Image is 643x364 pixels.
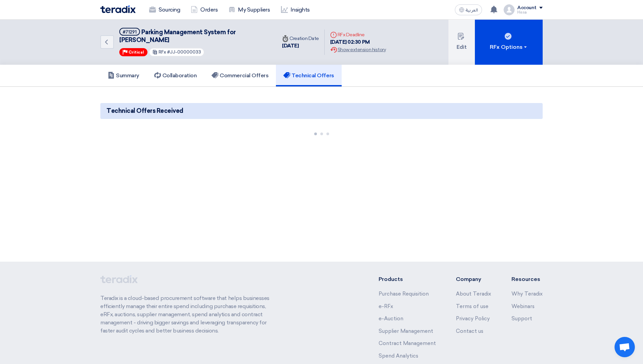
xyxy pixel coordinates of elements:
[511,316,532,322] a: Support
[379,340,436,346] a: Contract Management
[448,20,475,65] button: Edit
[379,303,393,309] a: e-RFx
[455,4,482,15] button: العربية
[212,72,268,79] h5: Commercial Offers
[204,65,276,86] a: Commercial Offers
[100,294,277,335] p: Teradix is a cloud-based procurement software that helps businesses efficiently manage their enti...
[511,303,535,309] a: Webinars
[456,303,488,309] a: Terms of use
[276,2,315,17] a: Insights
[167,49,201,55] span: #JJ-00000033
[283,72,334,79] h5: Technical Offers
[456,328,483,334] a: Contact us
[456,291,491,297] a: About Teradix
[517,11,543,14] div: Hissa
[100,65,147,86] a: Summary
[379,328,433,334] a: Supplier Management
[144,2,185,17] a: Sourcing
[511,291,543,297] a: Why Teradix
[100,5,136,13] img: Teradix logo
[330,46,386,53] div: Show extension history
[128,50,144,55] span: Critical
[154,72,197,79] h5: Collaboration
[119,28,268,44] h5: Parking Management System for Jawharat Jeddah
[379,316,403,322] a: e-Auction
[147,65,204,86] a: Collaboration
[108,72,139,79] h5: Summary
[475,20,543,65] button: RFx Options
[223,2,275,17] a: My Suppliers
[456,275,491,283] li: Company
[276,65,341,86] a: Technical Offers
[511,275,543,283] li: Resources
[379,291,429,297] a: Purchase Requisition
[466,8,478,13] span: العربية
[282,35,319,42] div: Creation Date
[379,275,436,283] li: Products
[615,337,635,357] div: Open chat
[119,28,236,44] span: Parking Management System for [PERSON_NAME]
[330,38,386,46] div: [DATE] 02:30 PM
[282,42,319,50] div: [DATE]
[159,49,166,55] span: RFx
[490,43,528,51] div: RFx Options
[456,316,490,322] a: Privacy Policy
[123,30,137,34] div: #71291
[504,4,515,15] img: profile_test.png
[517,5,537,11] div: Account
[330,31,386,38] div: RFx Deadline
[379,353,418,359] a: Spend Analytics
[106,106,183,116] span: Technical Offers Received
[185,2,223,17] a: Orders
